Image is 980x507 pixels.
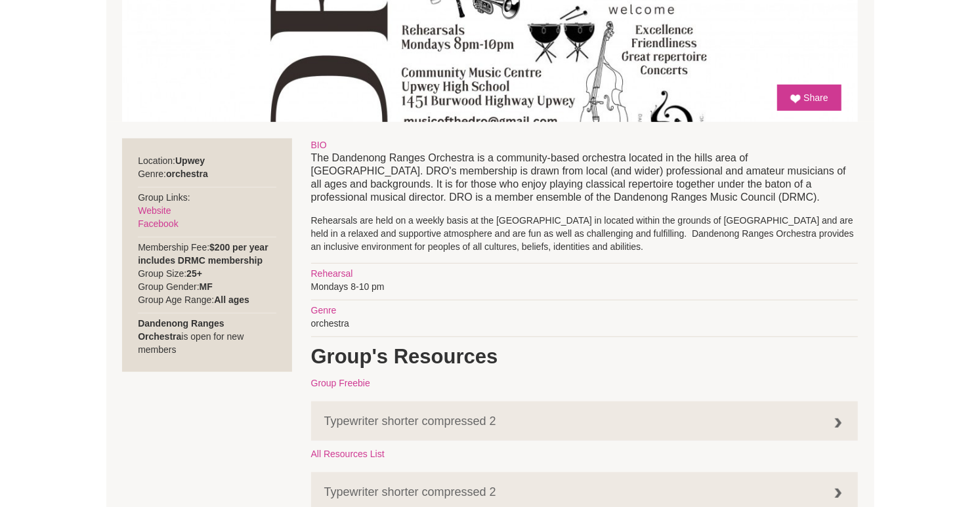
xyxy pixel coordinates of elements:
div: Rehearsal [311,267,858,280]
strong: MF [200,281,213,292]
div: BIO [311,138,858,152]
a: Website [138,205,171,216]
a: Typewriter shorter compressed 2 [311,401,858,441]
div: Location: Genre: Group Links: Membership Fee: Group Size: Group Gender: Group Age Range: is open ... [122,138,292,372]
strong: $200 per year includes DRMC membership [138,242,268,266]
strong: orchestra [166,169,208,179]
div: All Resources List [311,447,858,460]
div: Genre [311,304,858,317]
strong: 25+ [186,268,202,279]
p: Rehearsals are held on a weekly basis at the [GEOGRAPHIC_DATA] in located within the grounds of [... [311,214,858,253]
a: Share [777,85,841,111]
p: The Dandenong Ranges Orchestra is a community-based orchestra located in the hills area of [GEOGR... [311,152,858,204]
strong: Dandenong Ranges Orchestra [138,318,224,342]
div: Group Freebie [311,376,858,390]
a: Facebook [138,218,178,229]
strong: All ages [214,294,249,305]
h1: Group's Resources [311,344,858,370]
strong: Upwey [175,155,205,166]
